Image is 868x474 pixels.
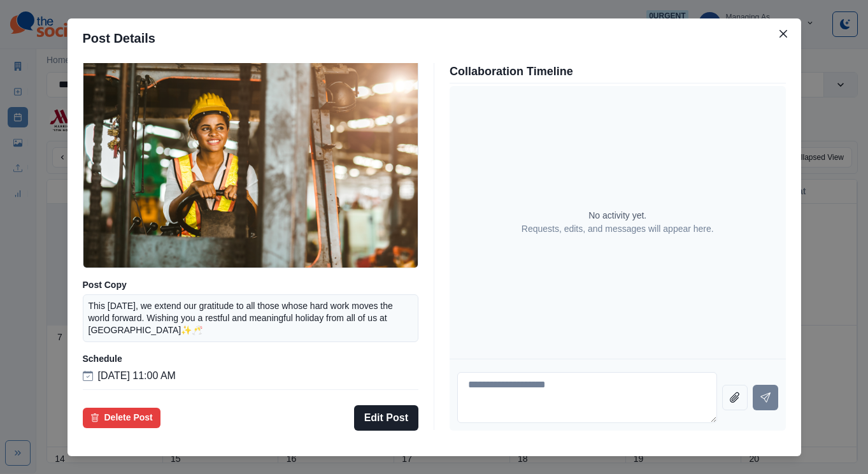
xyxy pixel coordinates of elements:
p: [DATE] 11:00 AM [98,368,176,384]
button: Edit Post [354,405,418,431]
p: No activity yet. [588,209,646,222]
p: Post Copy [83,278,419,292]
p: Schedule [83,352,419,366]
button: Attach file [722,385,748,410]
p: Collaboration Timeline [450,63,786,80]
button: Close [773,24,793,44]
p: Requests, edits, and messages will appear here. [522,222,714,236]
button: Delete Post [83,408,160,428]
header: Post Details [68,18,801,58]
button: Send message [753,385,778,410]
img: hepqx43icraxmknxrgiq [83,45,418,268]
p: This [DATE], we extend our gratitude to all those whose hard work moves the world forward. Wishin... [89,300,413,337]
